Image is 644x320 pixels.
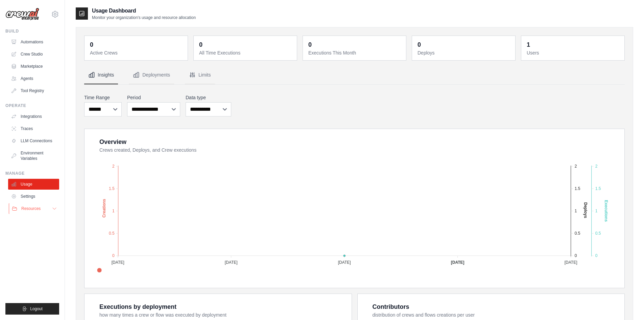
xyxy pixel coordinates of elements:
[99,312,343,318] dt: how many times a crew or flow was executed by deployment
[99,137,126,147] div: Overview
[595,253,598,258] tspan: 0
[418,49,511,56] dt: Deploys
[575,253,577,258] tspan: 0
[8,37,59,47] a: Automations
[9,203,60,214] button: Resources
[595,231,601,236] tspan: 0.5
[8,123,59,134] a: Traces
[21,206,41,211] span: Resources
[8,191,59,202] a: Settings
[127,94,180,101] label: Period
[565,260,577,265] tspan: [DATE]
[527,40,530,49] div: 1
[90,40,93,49] div: 0
[84,66,118,84] button: Insights
[186,94,231,101] label: Data type
[338,260,351,265] tspan: [DATE]
[308,40,312,49] div: 0
[583,202,588,218] text: Deploys
[604,200,609,222] text: Executions
[109,186,115,191] tspan: 1.5
[84,94,122,101] label: Time Range
[308,49,402,56] dt: Executions This Month
[225,260,238,265] tspan: [DATE]
[5,171,59,176] div: Manage
[112,260,124,265] tspan: [DATE]
[90,49,184,56] dt: Active Crews
[8,148,59,164] a: Environment Variables
[99,302,176,312] div: Executions by deployment
[595,164,598,169] tspan: 2
[8,135,59,146] a: LLM Connections
[112,253,115,258] tspan: 0
[595,186,601,191] tspan: 1.5
[575,164,577,169] tspan: 2
[8,179,59,190] a: Usage
[8,85,59,96] a: Tool Registry
[373,312,617,318] dt: distribution of crews and flows creations per user
[8,61,59,72] a: Marketplace
[575,209,577,213] tspan: 1
[92,15,196,20] p: Monitor your organization's usage and resource allocation
[199,49,293,56] dt: All Time Executions
[185,66,215,84] button: Limits
[5,28,59,34] div: Build
[373,302,409,312] div: Contributors
[595,209,598,213] tspan: 1
[5,303,59,315] button: Logout
[102,199,106,218] text: Creations
[99,147,616,153] dt: Crews created, Deploys, and Crew executions
[199,40,202,49] div: 0
[30,306,43,312] span: Logout
[527,49,620,56] dt: Users
[8,111,59,122] a: Integrations
[451,260,464,265] tspan: [DATE]
[8,49,59,60] a: Crew Studio
[84,66,625,84] nav: Tabs
[5,103,59,108] div: Operate
[8,73,59,84] a: Agents
[129,66,174,84] button: Deployments
[418,40,421,49] div: 0
[92,7,196,15] h2: Usage Dashboard
[109,231,115,236] tspan: 0.5
[5,8,39,21] img: Logo
[112,209,115,213] tspan: 1
[575,186,580,191] tspan: 1.5
[575,231,580,236] tspan: 0.5
[112,164,115,169] tspan: 2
